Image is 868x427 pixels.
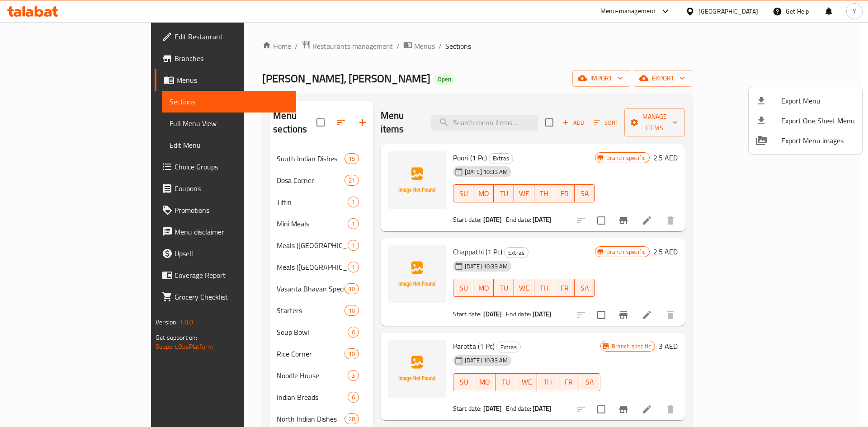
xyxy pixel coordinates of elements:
span: Export Menu [781,95,855,106]
span: Export One Sheet Menu [781,115,855,126]
li: Export Menu images [749,131,862,150]
span: Export Menu images [781,135,855,146]
li: Export menu items [749,91,862,111]
li: Export one sheet menu items [749,111,862,131]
